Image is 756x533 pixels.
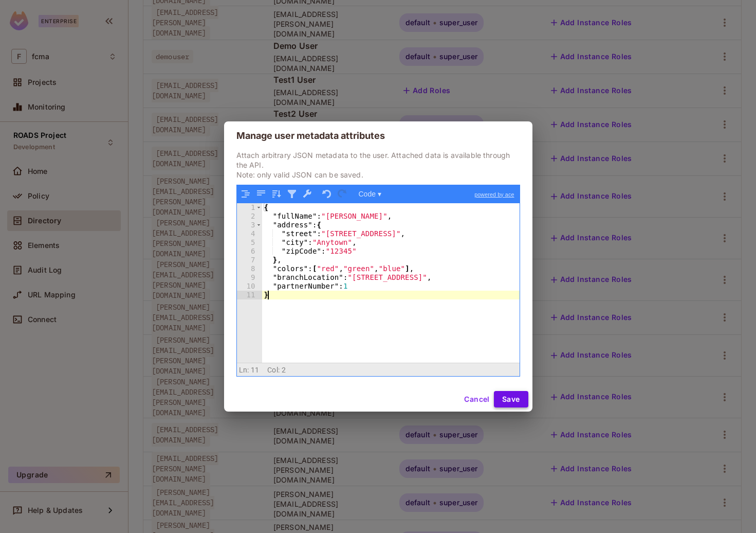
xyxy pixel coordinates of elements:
[320,187,334,201] button: Undo last action (Ctrl+Z)
[237,238,262,247] div: 5
[267,366,280,374] span: Col:
[285,187,299,201] button: Filter, sort, or transform contents
[237,221,262,229] div: 3
[355,187,385,201] button: Code ▾
[239,187,252,201] button: Format JSON data, with proper indentation and line feeds (Ctrl+I)
[282,366,286,374] span: 2
[237,264,262,273] div: 8
[270,187,283,201] button: Sort contents
[469,185,519,204] a: powered by ace
[251,366,259,374] span: 11
[494,391,528,407] button: Save
[237,273,262,282] div: 9
[237,203,262,212] div: 1
[237,256,262,264] div: 7
[254,187,268,201] button: Compact JSON data, remove all whitespaces (Ctrl+Shift+I)
[224,121,532,150] h2: Manage user metadata attributes
[460,391,493,407] button: Cancel
[239,366,249,374] span: Ln:
[301,187,314,201] button: Repair JSON: fix quotes and escape characters, remove comments and JSONP notation, turn JavaScrip...
[237,212,262,221] div: 2
[237,229,262,238] div: 4
[237,291,262,299] div: 11
[237,282,262,291] div: 10
[336,187,349,201] button: Redo (Ctrl+Shift+Z)
[236,150,520,180] p: Attach arbitrary JSON metadata to the user. Attached data is available through the API. Note: onl...
[237,247,262,256] div: 6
